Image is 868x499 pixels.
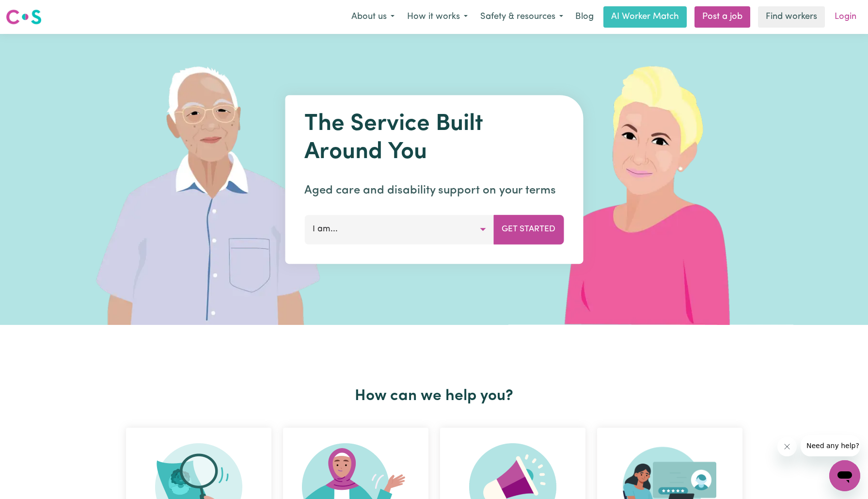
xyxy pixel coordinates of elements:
[801,435,860,456] iframe: Message from company
[345,7,401,27] button: About us
[569,6,600,28] a: Blog
[694,6,750,28] a: Post a job
[304,111,564,166] h1: The Service Built Around You
[401,7,474,27] button: How it works
[829,6,862,28] a: Login
[474,7,569,27] button: Safety & resources
[304,182,564,199] p: Aged care and disability support on your terms
[603,6,687,28] a: AI Worker Match
[758,6,825,28] a: Find workers
[6,8,42,26] img: Careseekers logo
[6,6,42,28] a: Careseekers logo
[493,215,564,244] button: Get Started
[120,387,748,405] h2: How can we help you?
[777,437,797,456] iframe: Close message
[304,215,494,244] button: I am...
[829,460,860,491] iframe: Button to launch messaging window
